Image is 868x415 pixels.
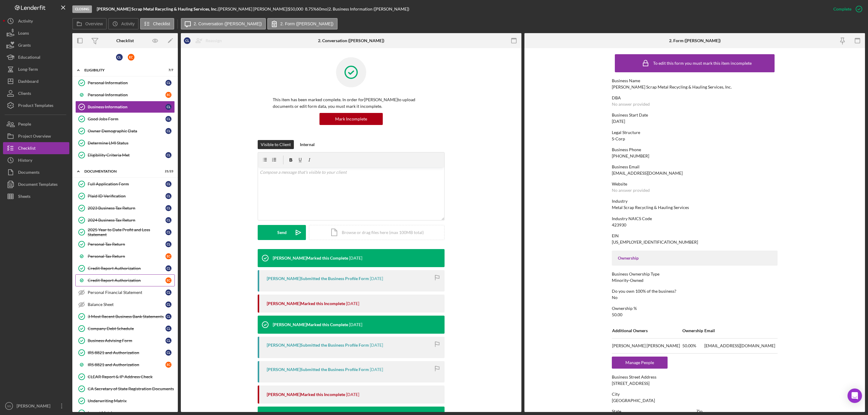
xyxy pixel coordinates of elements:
div: E C [165,277,171,283]
div: [PERSON_NAME] Submitted the Business Profile Form [267,343,369,348]
div: CLEAR Report & IP Address Check [88,374,175,379]
div: Business Information [88,105,165,109]
div: Business Name [612,78,778,83]
div: [GEOGRAPHIC_DATA] [612,398,655,403]
a: Business InformationCL [75,101,175,113]
div: Sheets [18,190,30,204]
a: History [3,154,69,166]
div: Reassign [206,35,222,47]
div: C L [165,350,171,356]
a: 2024 Business Tax ReturnCL [75,214,175,226]
div: Mark Incomplete [335,113,367,125]
td: 50.00% [682,338,704,353]
div: Checklist [18,142,36,156]
div: Business Email [612,164,778,169]
button: SS[PERSON_NAME] [3,400,69,412]
div: Grants [18,39,31,53]
div: Documents [18,166,39,180]
td: Additional Owners [612,323,682,338]
button: Grants [3,39,69,51]
a: Good Jobs FormCL [75,113,175,125]
div: C L [165,265,171,271]
td: Email [704,323,778,338]
div: Company Debt Schedule [88,326,165,331]
div: E C [165,362,171,368]
div: Visible to Client [261,140,291,149]
div: C L [165,152,171,158]
p: This item has been marked complete. In order for [PERSON_NAME] to upload documents or edit form d... [273,96,429,110]
div: Plaid ID Verification [88,194,165,198]
div: C L [165,205,171,211]
div: No answer provided [612,188,650,193]
div: DBA [612,95,778,100]
div: | 2. Business Information ([PERSON_NAME]) [327,7,409,11]
div: E C [165,92,171,98]
div: To edit this form you must mark this item incomplete [653,61,752,66]
div: C L [165,128,171,134]
button: Product Templates [3,99,69,111]
div: Website [612,182,778,186]
button: 2. Form ([PERSON_NAME]) [267,18,338,30]
div: 2023 Business Tax Return [88,206,165,211]
div: IRS 8821 and Authorization [88,362,165,367]
label: Overview [85,21,103,26]
time: 2025-08-21 00:37 [370,343,383,348]
button: Activity [108,18,138,30]
a: Personal InformationCL [75,77,175,89]
div: No [612,295,618,300]
div: Underwriting Matrix [88,398,175,403]
div: C L [165,229,171,235]
a: Determine LMI Status [75,137,175,149]
div: C L [165,116,171,122]
div: Complete [833,3,851,15]
div: Industry [612,199,778,204]
div: 423930 [612,223,626,227]
div: [PERSON_NAME] Marked this Complete [273,322,348,327]
button: Activity [3,15,69,27]
label: Activity [121,21,134,26]
a: Eligibility Criteria MetCL [75,149,175,161]
div: Personal Information [88,80,165,85]
a: Personal Tax ReturnEC [75,250,175,262]
button: Document Templates [3,178,69,190]
div: [STREET_ADDRESS] [612,381,649,386]
div: Minority-Owned [612,278,643,283]
div: EIN [612,233,778,238]
div: Balance Sheet [88,302,165,307]
td: [PERSON_NAME] [PERSON_NAME] [612,338,682,353]
button: Complete [827,3,865,15]
a: Clients [3,87,69,99]
a: Credit Report AuthorizationCL [75,262,175,274]
a: Personal InformationEC [75,89,175,101]
button: Loans [3,27,69,39]
a: Long-Term [3,63,69,75]
a: IRS 8821 and AuthorizationCL [75,347,175,359]
time: 2025-08-21 00:38 [349,256,362,261]
a: Manage People [612,360,668,365]
div: [PHONE_NUMBER] [612,154,649,158]
div: Business Start Date [612,113,778,117]
time: 2025-08-21 00:37 [349,322,362,327]
label: 2. Conversation ([PERSON_NAME]) [194,21,262,26]
button: Dashboard [3,75,69,87]
div: Business Phone [612,147,778,152]
a: Owner Demographic DataCL [75,125,175,137]
div: Metal Scrap Recycling & Hauling Services [612,205,689,210]
div: Educational [18,51,40,65]
div: Closing [72,5,92,13]
a: Checklist [3,142,69,154]
a: 2025 Year to Date Profit and Loss StatementCL [75,226,175,238]
div: Owner Demographic Data [88,129,165,133]
div: Business Street Address [612,375,778,379]
div: 2. Form ([PERSON_NAME]) [669,38,721,43]
div: [US_EMPLOYER_IDENTIFICATION_NUMBER] [612,240,698,245]
div: [PERSON_NAME] Marked this Incomplete [267,301,345,306]
button: 2. Conversation ([PERSON_NAME]) [181,18,266,30]
div: Eligibility Criteria Met [88,153,165,158]
a: Sheets [3,190,69,202]
div: 3 Most Recent Business Bank Statements [88,314,165,319]
td: Ownership [682,323,704,338]
div: Do you own 100% of the business? [612,289,778,294]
